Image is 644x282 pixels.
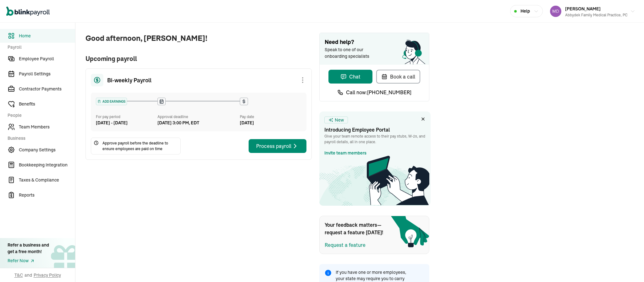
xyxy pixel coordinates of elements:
[324,126,426,133] h3: Introducing Employee Portal
[85,33,312,44] span: Good afternoon, [PERSON_NAME]!
[565,6,601,12] span: [PERSON_NAME]
[19,162,75,168] span: Bookkeeping Integration
[340,73,361,80] div: Chat
[19,56,75,62] span: Employee Payroll
[96,114,157,120] div: For pay period
[19,124,75,130] span: Team Members
[14,272,23,278] span: T&C
[19,71,75,77] span: Payroll Settings
[102,140,178,152] span: Approve payroll before the deadline to ensure employees are paid on time
[8,44,71,51] span: Payroll
[381,73,415,80] div: Book a call
[19,177,75,183] span: Taxes & Compliance
[19,147,75,153] span: Company Settings
[324,133,426,145] p: Give your team remote access to their pay stubs, W‑2s, and payroll details, all in one place.
[328,70,372,84] button: Chat
[19,192,75,198] span: Reports
[325,38,424,46] span: Need help?
[96,120,157,126] div: [DATE] - [DATE]
[325,241,366,249] button: Request a feature
[157,114,237,120] div: Approval deadline
[8,242,49,255] div: Refer a business and get a free month!
[6,2,50,20] nav: Global
[8,135,71,142] span: Business
[157,120,199,126] div: [DATE] 3:00 PM, EDT
[19,33,75,39] span: Home
[249,139,306,153] button: Process payroll
[240,120,301,126] div: [DATE]
[510,5,543,17] button: Help
[19,86,75,92] span: Contractor Payments
[85,54,312,63] span: Upcoming payroll
[325,46,378,60] span: Speak to one of our onboarding specialists
[376,70,420,84] button: Book a call
[240,114,301,120] div: Pay date
[520,8,530,14] span: Help
[96,98,127,105] div: ADD EARNINGS
[34,272,61,278] span: Privacy Policy
[565,12,628,18] div: Abbydek Family Medical Practice, PC
[325,221,388,236] span: Your feedback matters—request a feature [DATE]!
[19,101,75,107] span: Benefits
[548,3,638,19] button: [PERSON_NAME]Abbydek Family Medical Practice, PC
[256,142,299,150] div: Process payroll
[335,117,344,123] span: New
[346,89,411,96] span: Call now: [PHONE_NUMBER]
[324,150,366,156] a: Invite team members
[107,76,151,84] span: Bi-weekly Payroll
[8,112,71,119] span: People
[8,258,49,264] a: Refer Now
